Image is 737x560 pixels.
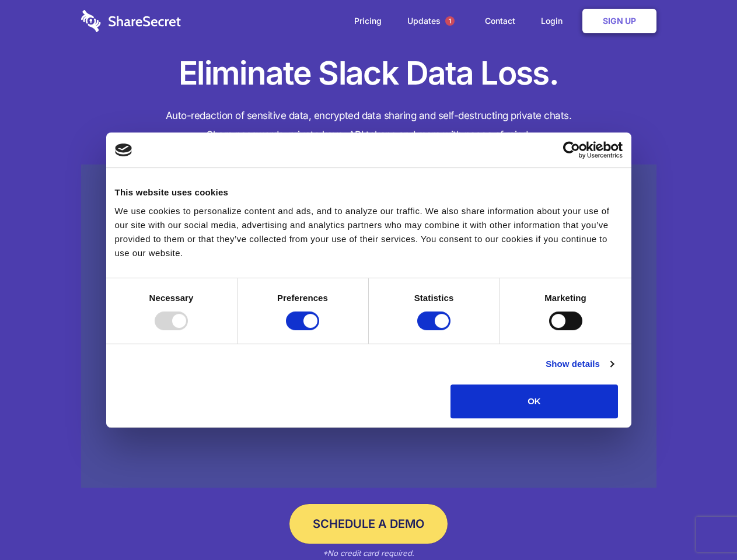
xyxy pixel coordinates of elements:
img: logo [115,143,132,156]
a: Pricing [343,3,393,39]
img: logo-wordmark-white-trans-d4663122ce5f474addd5e946df7df03e33cb6a1c49d2221995e7729f52c070b2.svg [81,10,181,32]
button: OK [450,384,618,418]
h1: Eliminate Slack Data Loss. [81,52,656,94]
h4: Auto-redaction of sensitive data, encrypted data sharing and self-destructing private chats. Shar... [81,106,656,145]
a: Login [529,3,580,39]
div: We use cookies to personalize content and ads, and to analyze our traffic. We also share informat... [115,204,623,260]
div: This website uses cookies [115,185,623,199]
strong: Necessary [149,293,194,303]
a: Contact [473,3,527,39]
a: Usercentrics Cookiebot - opens in a new window [521,141,623,159]
a: Show details [546,357,613,371]
strong: Preferences [277,293,328,303]
span: 1 [445,16,455,26]
a: Sign Up [582,9,656,33]
em: *No credit card required. [323,548,414,558]
a: Wistia video thumbnail [81,164,656,488]
strong: Statistics [414,293,454,303]
strong: Marketing [544,293,586,303]
a: Schedule a Demo [289,504,448,544]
